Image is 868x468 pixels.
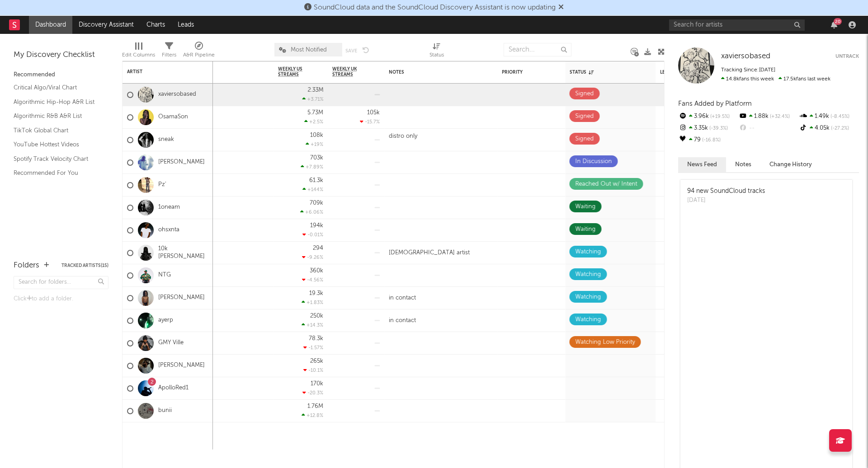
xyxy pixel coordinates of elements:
[678,157,726,172] button: News Feed
[29,16,72,34] a: Dashboard
[14,97,99,107] a: Algorithmic Hip-Hop A&R List
[575,111,594,122] div: Signed
[158,407,172,415] a: bunii
[313,245,323,251] div: 294
[158,226,179,234] a: ohsxnta
[303,345,323,351] div: -1.57 %
[575,134,594,145] div: Signed
[122,38,155,65] div: Edit Columns
[309,290,323,296] div: 19.3k
[310,155,323,161] div: 703k
[384,249,474,257] div: [DEMOGRAPHIC_DATA] artist
[687,187,765,196] div: 94 new SoundCloud tracks
[678,111,738,122] div: 3.96k
[360,119,380,125] div: -15.7 %
[158,362,205,370] a: [PERSON_NAME]
[304,119,323,125] div: +2.5 %
[307,403,323,409] div: 1.76M
[310,268,323,274] div: 360k
[302,96,323,102] div: +3.71 %
[158,339,184,347] a: GMY Ville
[799,122,859,134] div: 4.05k
[314,4,556,11] span: SoundCloud data and the SoundCloud Discovery Assistant is now updating
[158,384,189,392] a: ApolloRed1
[575,156,612,167] div: In Discussion
[158,136,174,144] a: sneak
[831,21,837,28] button: 20
[504,43,571,56] input: Search...
[158,91,196,98] a: xaviersobased
[835,52,859,61] button: Untrack
[721,76,774,82] span: 14.8k fans this week
[302,390,323,396] div: -20.3 %
[678,100,752,107] span: Fans Added by Platform
[310,132,323,138] div: 108k
[183,50,215,61] div: A&R Pipeline
[14,70,108,80] div: Recommended
[72,16,140,34] a: Discovery Assistant
[384,317,420,324] div: in contact
[429,38,444,65] div: Status
[14,294,108,304] div: Click to add a folder.
[575,89,594,99] div: Signed
[302,300,323,305] div: +1.83 %
[701,138,721,143] span: -16.8 %
[158,294,205,302] a: [PERSON_NAME]
[310,313,323,319] div: 250k
[575,314,601,325] div: Watching
[687,196,765,205] div: [DATE]
[188,70,255,75] div: Folders
[158,317,173,324] a: ayerp
[309,178,323,183] div: 61.3k
[301,164,323,170] div: +7.89 %
[834,18,842,25] div: 20
[302,412,323,418] div: +12.8 %
[302,322,323,328] div: +14.3 %
[709,114,730,119] span: +19.5 %
[726,157,760,172] button: Notes
[306,141,323,147] div: +19 %
[14,168,99,178] a: Recommended For You
[303,367,323,373] div: -10.1 %
[367,110,380,116] div: 105k
[384,133,422,147] div: distro only
[384,295,420,302] div: in contact
[158,271,171,279] a: NTG
[345,48,357,53] button: Save
[310,358,323,364] div: 265k
[669,19,805,31] input: Search for artists
[309,336,323,342] div: 78.3k
[721,52,770,60] span: xaviersobased
[122,50,155,61] div: Edit Columns
[558,4,564,11] span: Dismiss
[575,292,601,303] div: Watching
[307,87,323,93] div: 2.33M
[721,67,775,73] span: Tracking Since: [DATE]
[311,381,323,387] div: 170k
[14,154,99,164] a: Spotify Track Velocity Chart
[738,111,798,122] div: 1.88k
[575,179,637,190] div: Reached Out w/ Intent
[310,223,323,229] div: 194k
[302,187,323,192] div: +144 %
[127,69,195,75] div: Artist
[760,157,821,172] button: Change History
[502,70,538,75] div: Priority
[575,247,601,257] div: Watching
[738,122,798,134] div: --
[830,126,849,131] span: -27.2 %
[158,181,166,189] a: Pz'
[429,50,444,61] div: Status
[300,209,323,215] div: +6.06 %
[721,52,770,61] a: xaviersobased
[829,114,849,119] span: -8.45 %
[158,113,188,121] a: OsamaSon
[14,83,99,93] a: Critical Algo/Viral Chart
[363,46,369,54] button: Undo the changes to the current view.
[575,337,635,348] div: Watching Low Priority
[721,76,830,82] span: 17.5k fans last week
[708,126,728,131] span: -39.3 %
[162,38,176,65] div: Filters
[575,269,601,280] div: Watching
[302,254,323,260] div: -9.26 %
